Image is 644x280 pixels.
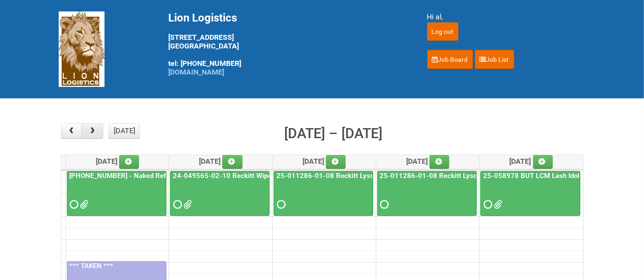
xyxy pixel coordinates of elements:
[170,171,270,216] a: 24-049565-02-10 Reckitt Wipes HUT Stages 1-3
[67,171,166,216] a: [PHONE_NUMBER] - Naked Reformulation
[222,155,242,169] a: Add an event
[429,155,450,169] a: Add an event
[59,11,105,87] img: Lion Logistics
[481,172,622,180] a: 25-058978 BUT LCM Lash Idole US / Retest
[326,155,346,169] a: Add an event
[171,172,329,180] a: 24-049565-02-10 Reckitt Wipes HUT Stages 1-3
[68,172,201,180] a: [PHONE_NUMBER] - Naked Reformulation
[183,201,190,208] span: 24-049565-02-10 - LPF.xlsx 24-049565-02 Stage 3 YBM-237_final.pdf 24-049565-02 Stage 3 SBM-394_fi...
[70,201,77,208] span: Requested
[80,201,87,208] span: M369.png M258.png M147.png G369.png G258.png G147.png Job number 25-055556-01-V1.pdf Job number 2...
[406,157,450,166] span: [DATE]
[510,157,553,166] span: [DATE]
[277,201,283,208] span: Requested
[59,44,105,53] a: Lion Logistics
[169,11,404,76] div: [STREET_ADDRESS] [GEOGRAPHIC_DATA] tel: [PHONE_NUMBER]
[484,201,490,208] span: Requested
[96,157,139,166] span: [DATE]
[119,155,139,169] a: Add an event
[380,201,387,208] span: Requested
[275,172,501,180] a: 25-011286-01-08 Reckitt Lysol Laundry Scented - BLINDING (hold slot)
[475,50,514,69] a: Job List
[169,68,225,76] a: [DOMAIN_NAME]
[109,123,140,139] button: [DATE]
[274,171,373,216] a: 25-011286-01-08 Reckitt Lysol Laundry Scented - BLINDING (hold slot)
[480,171,580,216] a: 25-058978 BUT LCM Lash Idole US / Retest
[284,123,382,144] h2: [DATE] – [DATE]
[303,157,346,166] span: [DATE]
[427,50,473,69] a: Job Board
[377,171,477,216] a: 25-011286-01-08 Reckitt Lysol Laundry Scented - BLINDING (hold slot)
[378,172,604,180] a: 25-011286-01-08 Reckitt Lysol Laundry Scented - BLINDING (hold slot)
[199,157,242,166] span: [DATE]
[173,201,180,208] span: Requested
[533,155,553,169] a: Add an event
[427,11,586,22] div: Hi al,
[169,11,237,24] span: Lion Logistics
[494,201,500,208] span: MDN (2) 25-058978-01-08.xlsx LPF 25-058978-01-08.xlsx CELL 1.pdf CELL 2.pdf CELL 3.pdf CELL 4.pdf...
[427,22,458,41] input: Log out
